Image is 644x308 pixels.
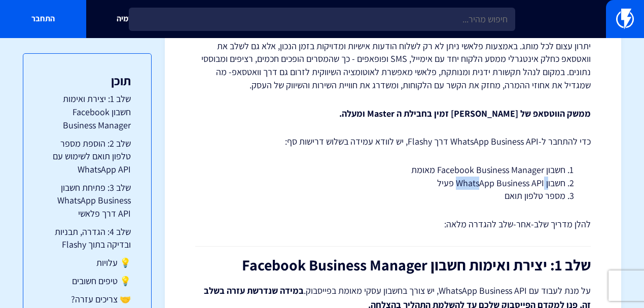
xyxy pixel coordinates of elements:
[44,92,131,131] a: שלב 1: יצירת ואימות חשבון Facebook Business Manager
[44,181,131,220] a: שלב 3: פתיחת חשבון WhatsApp Business API דרך פלאשי
[195,135,591,148] p: כדי להתחבר ל-WhatsApp Business API דרך Flashy, יש לוודא עמידה בשלוש דרישות סף:
[221,163,565,177] li: חשבון Facebook Business Manager מאומת
[44,74,131,87] h3: תוכן
[44,275,131,288] a: 💡 טיפים חשובים
[44,225,131,251] a: שלב 4: הגדרה, תבניות ובדיקה בתוך Flashy
[221,177,565,190] li: חשבון WhatsApp Business API פעיל
[44,293,131,306] a: 🤝 צריכים עזרה?
[129,8,515,31] input: חיפוש מהיר...
[221,189,565,202] li: מספר טלפון תואם
[339,108,591,119] strong: ממשק הווטסאפ של [PERSON_NAME] זמין בחבילת ה Master ומעלה.
[195,257,591,273] h2: שלב 1: יצירת ואימות חשבון Facebook Business Manager
[195,26,591,92] p: בעידן שבו וואטסאפ הפך לערוץ התקשורת המרכזי ביותר של לקוחות עם עסקים, החיבור של [PERSON_NAME] מעני...
[195,218,591,231] p: להלן מדריך שלב-אחר-שלב להגדרה מלאה:
[44,137,131,176] a: שלב 2: הוספת מספר טלפון תואם לשימוש עם WhatsApp API
[44,256,131,269] a: 💡 עלויות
